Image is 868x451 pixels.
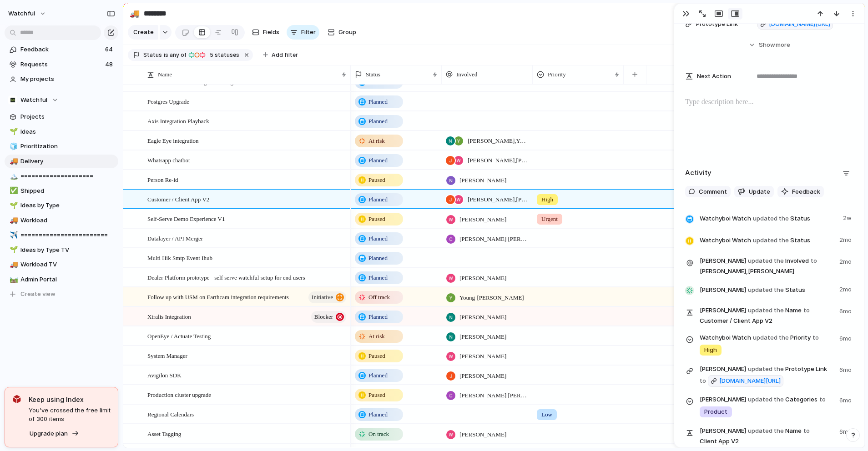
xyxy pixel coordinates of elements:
span: Planned [368,156,388,165]
h2: Activity [685,168,712,178]
span: On track [368,430,389,439]
span: Priority [548,70,566,79]
span: [PERSON_NAME] , [PERSON_NAME] [700,267,794,276]
span: Prototype Link [700,364,834,387]
span: Axis Integration Playback [147,115,209,126]
a: 🏔️==================== [5,169,118,183]
span: [PERSON_NAME] [459,332,506,341]
div: 🌱 [10,245,16,255]
span: Planned [368,254,388,263]
button: 🌱 [8,201,17,210]
span: to [803,426,810,436]
span: to [819,395,826,404]
span: [PERSON_NAME] [700,365,746,374]
span: Watchful [20,95,47,105]
a: [DOMAIN_NAME][URL] [757,18,833,30]
span: Product [704,407,727,416]
button: Watchful [5,93,118,107]
div: 🌱 [10,200,16,211]
span: [PERSON_NAME] [459,371,506,381]
button: Fields [248,25,283,40]
button: 🚚 [8,157,17,166]
div: 🚚 [10,156,16,166]
span: Planned [368,312,388,321]
span: You've crossed the free limit of 300 items [29,406,111,424]
span: Follow up with USM on Earthcam integration requirements [147,291,289,302]
div: ✅ [10,185,16,196]
div: 🧊 [10,141,16,152]
div: 🚚 [10,260,16,270]
span: System Manager [147,350,187,361]
a: Feedback64 [5,43,118,56]
span: Eagle Eye integration [147,135,199,145]
span: Add filter [272,51,298,59]
span: is [164,51,168,59]
span: [DOMAIN_NAME][URL] [719,376,781,386]
span: updated the [748,286,784,295]
span: Off track [368,293,390,302]
span: to [812,333,819,342]
a: 🌱Ideas by Type TV [5,243,118,257]
span: Keep using Index [29,395,111,404]
span: At risk [368,136,385,145]
span: [PERSON_NAME] [459,430,506,439]
span: Avigilon SDK [147,370,182,380]
a: 🛤️Admin Portal [5,273,118,286]
a: ✅Shipped [5,184,118,198]
span: Production cluster upgrade [147,389,211,400]
span: Watchyboi Watch [700,214,751,223]
div: 🚚 [10,215,16,225]
span: Ideas by Type TV [20,246,115,255]
span: 64 [105,45,115,54]
span: High [704,346,717,355]
span: [PERSON_NAME] [700,286,746,295]
span: [PERSON_NAME] [459,215,506,224]
div: 🚚Delivery [5,155,118,168]
span: [PERSON_NAME] , [PERSON_NAME] [468,195,529,204]
span: Planned [368,234,388,243]
span: Paused [368,351,385,361]
span: 2mo [839,234,853,245]
span: 6mo [839,364,853,375]
span: 2mo [839,283,853,294]
span: updated the [748,256,784,266]
button: watchful [4,6,51,21]
span: Admin Portal [20,275,115,284]
a: [DOMAIN_NAME][URL] [708,375,783,387]
span: Young-[PERSON_NAME] [459,293,524,302]
button: Feedback [777,186,824,198]
button: Filter [287,25,319,40]
button: ✅ [8,186,17,195]
span: High [541,195,553,204]
span: Customer / Client App V2 [147,194,209,204]
span: [PERSON_NAME] , Young-[PERSON_NAME] [468,136,529,145]
span: initiative [312,291,333,304]
span: Multi Hik Smtp Event Ihub [147,252,212,263]
span: [PERSON_NAME] [700,306,746,315]
span: Status [700,212,838,225]
a: 🚚Workload [5,214,118,227]
span: Projects [20,112,115,121]
a: Requests48 [5,58,118,71]
span: Next Action [697,72,731,81]
span: My projects [20,75,115,84]
span: Regional Calendars [147,409,194,419]
span: Group [338,28,356,37]
button: 🛤️ [8,275,17,284]
span: Datalayer / API Merger [147,233,203,243]
span: Upgrade plan [30,429,68,438]
span: 6mo [839,426,853,436]
span: Person Re-id [147,174,178,185]
button: Add filter [257,49,303,61]
div: 🧊Prioritization [5,140,118,153]
span: Status [700,283,834,296]
div: ✈️======================== [5,228,118,242]
span: Status [366,70,380,79]
span: Involved [700,256,834,276]
div: 🏔️ [10,171,16,181]
span: 2mo [839,256,853,266]
span: 2w [843,212,853,223]
span: Name [158,70,172,79]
